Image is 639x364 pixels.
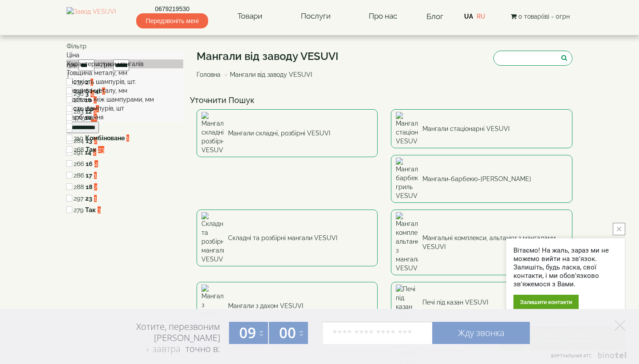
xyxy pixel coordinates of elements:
[67,113,183,122] div: Фарбування
[98,206,101,214] span: 3
[197,51,339,62] h1: Мангали від заводу VESUVI
[360,6,406,27] a: Про нас
[396,112,418,146] img: Мангали стаціонарні VESUVI
[74,146,84,153] span: 268
[67,77,183,86] div: Місткість шампурів, шт.
[396,285,418,320] img: Печі під казан VESUVI
[94,172,97,179] span: 1
[86,182,92,191] label: 18
[201,112,224,154] img: Мангали складні, розбірні VESUVI
[508,12,572,21] button: 0 товар(ів) - 0грн
[67,104,183,113] div: К-сть шампурів, шт
[67,95,183,104] div: Відстань між шампурами, мм
[98,146,104,153] span: 23
[391,282,572,323] a: Печі під казан VESUVI Печі під казан VESUVI
[67,42,183,51] div: Фільтр
[477,13,485,20] a: RU
[201,285,224,327] img: Мангали з дахом VESUVI
[551,353,592,359] span: Виртуальная АТС
[67,7,116,26] img: Завод VESUVI
[136,4,208,13] a: 0679219530
[396,212,418,273] img: Мангальні комплекси, альтанки з мангалами VESUVI
[67,59,183,68] div: Характеристики мангалів
[67,68,183,77] div: Товщина металу, мм
[513,246,618,289] div: Вітаємо! На жаль, зараз ми не можемо вийти на зв'язок. Залишіть, будь ласка, свої контакти, і ми ...
[197,210,378,266] a: Складні та розбірні мангали VESUVI Складні та розбірні мангали VESUVI
[126,135,129,142] span: 1
[94,195,97,202] span: 1
[546,352,628,364] a: Виртуальная АТС
[229,6,271,27] a: Товари
[67,86,183,95] div: Товщина металу, мм
[391,155,572,203] a: Мангали-барбекю-гриль VESUVI Мангали-барбекю-[PERSON_NAME]
[74,172,84,179] span: 286
[426,12,443,21] a: Блог
[190,96,580,105] h4: Уточнити Пошук
[74,195,83,202] span: 297
[74,160,84,167] span: 266
[201,212,224,264] img: Складні та розбірні мангали VESUVI
[279,323,296,343] span: 00
[153,343,181,355] span: завтра
[222,70,312,79] li: Мангали від заводу VESUVI
[197,282,378,330] a: Мангали з дахом VESUVI Мангали з дахом VESUVI
[391,210,572,275] a: Мангальні комплекси, альтанки з мангалами VESUVI Мангальні комплекси, альтанки з мангалами VESUVI
[197,109,378,157] a: Мангали складні, розбірні VESUVI Мангали складні, розбірні VESUVI
[86,171,92,180] label: 17
[74,183,84,190] span: 288
[85,194,92,203] label: 23
[95,160,98,167] span: 4
[136,13,208,28] span: Передзвоніть мені
[464,13,473,20] a: UA
[85,134,125,142] label: Комбіноване
[102,321,220,356] div: Хотите, перезвоним [PERSON_NAME] точно в:
[518,13,570,20] span: 0 товар(ів) - 0грн
[391,109,572,148] a: Мангали стаціонарні VESUVI Мангали стаціонарні VESUVI
[432,322,530,344] a: Жду звонка
[85,206,96,214] label: Так
[513,295,579,309] div: Залишити контакти
[67,51,183,59] div: Ціна
[74,206,83,214] span: 279
[74,135,83,142] span: 310
[613,223,625,235] button: close button
[86,159,93,168] label: 16
[94,183,97,190] span: 2
[86,145,96,154] label: Так
[197,71,221,78] a: Головна
[239,323,256,343] span: 09
[396,158,418,200] img: Мангали-барбекю-гриль VESUVI
[292,6,339,27] a: Послуги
